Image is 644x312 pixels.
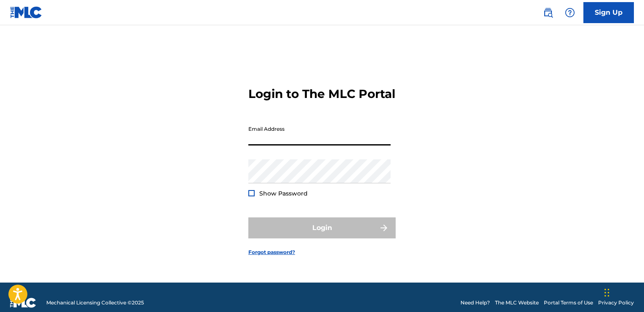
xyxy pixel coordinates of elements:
a: Forgot password? [248,249,295,256]
img: search [543,8,553,18]
div: Help [562,4,578,21]
a: Public Search [540,4,556,21]
img: MLC Logo [10,6,43,19]
h3: Login to The MLC Portal [248,87,395,101]
a: Need Help? [460,299,490,307]
a: Privacy Policy [598,299,634,307]
a: Sign Up [583,2,634,23]
a: Portal Terms of Use [544,299,593,307]
iframe: Chat Widget [602,272,644,312]
img: help [565,8,575,18]
img: logo [10,298,36,308]
span: Mechanical Licensing Collective © 2025 [46,299,144,307]
span: Show Password [259,190,308,197]
div: Drag [604,280,609,305]
a: The MLC Website [495,299,539,307]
